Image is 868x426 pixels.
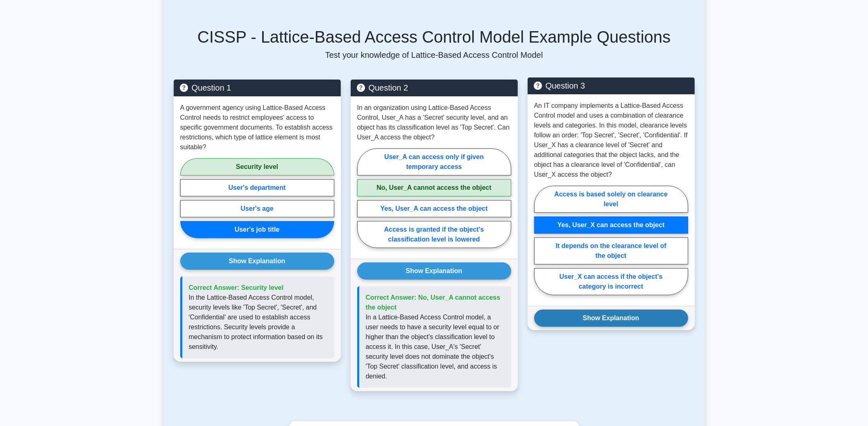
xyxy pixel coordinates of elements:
p: A government agency using Lattice-Based Access Control needs to restrict employees' access to spe... [180,103,334,152]
h5: Question 1 [180,83,334,93]
label: User_X can access if the object's category is incorrect [534,268,688,295]
label: User_A can access only if given temporary access [357,148,511,175]
p: Test your knowledge of Lattice-Based Access Control Model [174,50,695,60]
label: User's job title [180,221,334,238]
h5: Question 2 [357,83,511,93]
label: Yes, User_X can access the object [534,216,688,234]
label: Access is based solely on clearance level [534,186,688,213]
button: Show Explanation [180,253,334,270]
h5: Question 3 [534,81,688,91]
p: In a Lattice-Based Access Control model, a user needs to have a security level equal to or higher... [366,312,505,381]
label: Security level [180,158,334,175]
p: In the Lattice-Based Access Control model, security levels like 'Top Secret', 'Secret', and 'Conf... [189,293,328,352]
button: Show Explanation [534,310,688,327]
button: Show Explanation [357,262,511,280]
label: Yes, User_A can access the object [357,200,511,217]
p: An IT company implements a Lattice-Based Access Control model and uses a combination of clearance... [534,101,688,180]
label: Access is granted if the object's classification level is lowered [357,221,511,248]
label: User's department [180,179,334,196]
label: User's age [180,200,334,217]
h5: CISSP - Lattice-Based Access Control Model Example Questions [174,27,695,47]
label: No, User_A cannot access the object [357,179,511,196]
p: In an organization using Lattice-Based Access Control, User_A has a 'Secret' security level, and ... [357,103,511,142]
label: It depends on the clearance level of the object [534,237,688,264]
span: Correct Answer: Security level [189,284,284,291]
span: Correct Answer: No, User_A cannot access the object [366,294,501,311]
